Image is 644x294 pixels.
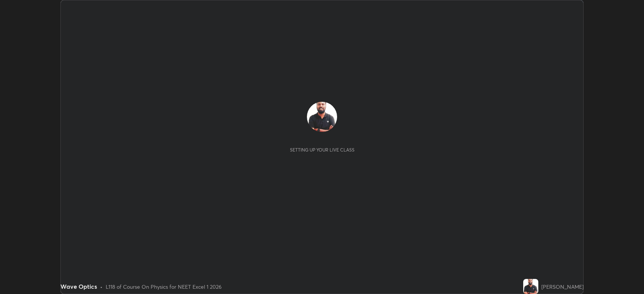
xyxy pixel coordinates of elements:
div: L118 of Course On Physics for NEET Excel 1 2026 [106,283,222,291]
img: 08faf541e4d14fc7b1a5b06c1cc58224.jpg [307,102,337,132]
div: • [100,283,103,291]
div: Setting up your live class [290,147,354,153]
img: 08faf541e4d14fc7b1a5b06c1cc58224.jpg [523,279,538,294]
div: [PERSON_NAME] [541,283,584,291]
div: Wave Optics [60,282,97,291]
